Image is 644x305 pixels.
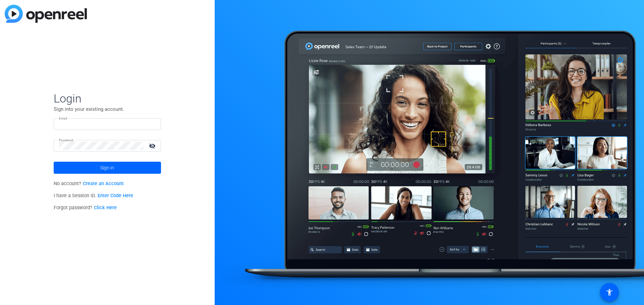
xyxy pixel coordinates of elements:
span: Forgot password? [54,205,117,211]
p: Sign into your existing account. [54,105,161,113]
mat-label: Email [59,117,67,120]
span: Login [54,91,161,105]
button: Sign in [54,162,161,174]
mat-label: Password [59,138,73,142]
mat-icon: visibility_off [145,141,161,151]
input: Enter Email Address [59,120,156,128]
span: I have a Session ID. [54,193,133,199]
span: No account? [54,181,124,186]
a: Enter Code Here [98,193,133,199]
mat-icon: accessibility [605,288,613,296]
a: Create an Account [83,181,124,186]
span: Sign in [100,159,114,176]
img: blue-gradient.svg [5,5,87,23]
a: Click Here [94,205,117,211]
